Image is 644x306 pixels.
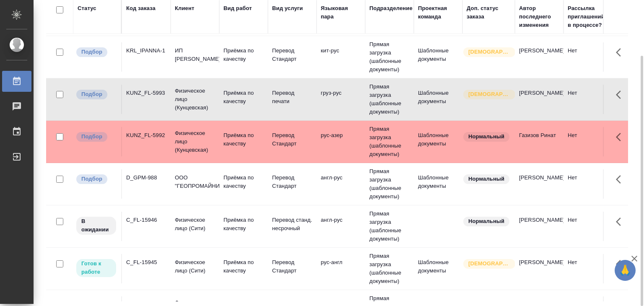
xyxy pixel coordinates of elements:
[175,87,215,112] p: Физическое лицо (Кунцевская)
[317,169,365,199] td: англ-рус
[175,216,215,233] p: Физическое лицо (Сити)
[223,258,264,275] p: Приёмка по качеству
[515,127,563,156] td: Газизов Ринат
[223,47,264,63] p: Приёмка по качеству
[175,47,215,63] p: ИП [PERSON_NAME]
[414,169,462,199] td: Шаблонные документы
[175,258,215,275] p: Физическое лицо (Сити)
[563,212,612,241] td: Нет
[126,89,166,97] div: KUNZ_FL-5993
[81,217,111,234] p: В ожидании
[414,254,462,283] td: Шаблонные документы
[81,259,111,276] p: Готов к работе
[75,174,117,185] div: Можно подбирать исполнителей
[563,127,612,156] td: Нет
[611,212,631,232] button: Здесь прячутся важные кнопки
[272,47,312,63] p: Перевод Стандарт
[78,4,96,13] div: Статус
[611,42,631,62] button: Здесь прячутся важные кнопки
[568,4,608,29] div: Рассылка приглашений в процессе?
[81,90,102,99] p: Подбор
[317,42,365,72] td: кит-рус
[515,42,563,72] td: [PERSON_NAME]
[272,4,303,13] div: Вид услуги
[75,47,117,58] div: Можно подбирать исполнителей
[175,129,215,154] p: Физическое лицо (Кунцевская)
[321,4,361,21] div: Языковая пара
[618,262,632,279] span: 🙏
[369,4,413,13] div: Подразделение
[365,36,414,78] td: Прямая загрузка (шаблонные документы)
[223,4,252,13] div: Вид работ
[414,42,462,72] td: Шаблонные документы
[515,85,563,114] td: [PERSON_NAME]
[563,42,612,72] td: Нет
[515,254,563,283] td: [PERSON_NAME]
[563,254,612,283] td: Нет
[468,175,504,183] p: Нормальный
[223,131,264,148] p: Приёмка по качеству
[223,216,264,233] p: Приёмка по качеству
[175,4,194,13] div: Клиент
[175,174,215,190] p: ООО "ГЕОПРОМАЙНИНГ"
[365,163,414,205] td: Прямая загрузка (шаблонные документы)
[418,4,458,21] div: Проектная команда
[317,127,365,156] td: рус-азер
[365,78,414,120] td: Прямая загрузка (шаблонные документы)
[519,4,559,29] div: Автор последнего изменения
[75,131,117,143] div: Можно подбирать исполнителей
[126,4,156,13] div: Код заказа
[611,127,631,147] button: Здесь прячутся важные кнопки
[75,89,117,100] div: Можно подбирать исполнителей
[365,248,414,290] td: Прямая загрузка (шаблонные документы)
[223,174,264,190] p: Приёмка по качеству
[414,85,462,114] td: Шаблонные документы
[468,132,504,141] p: Нормальный
[515,169,563,199] td: [PERSON_NAME]
[468,217,504,226] p: Нормальный
[126,174,166,182] div: D_GPM-988
[467,4,511,21] div: Доп. статус заказа
[81,175,102,183] p: Подбор
[317,254,365,283] td: рус-англ
[272,89,312,106] p: Перевод печати
[515,212,563,241] td: [PERSON_NAME]
[468,259,510,268] p: [DEMOGRAPHIC_DATA]
[272,258,312,275] p: Перевод Стандарт
[615,260,636,281] button: 🙏
[611,85,631,105] button: Здесь прячутся важные кнопки
[126,258,166,267] div: C_FL-15945
[126,216,166,224] div: C_FL-15946
[75,258,117,278] div: Исполнитель может приступить к работе
[468,90,510,99] p: [DEMOGRAPHIC_DATA]
[468,48,510,56] p: [DEMOGRAPHIC_DATA]
[272,131,312,148] p: Перевод Стандарт
[563,169,612,199] td: Нет
[317,212,365,241] td: англ-рус
[223,89,264,106] p: Приёмка по качеству
[272,216,312,233] p: Перевод станд. несрочный
[81,48,102,56] p: Подбор
[317,85,365,114] td: груз-рус
[272,174,312,190] p: Перевод Стандарт
[75,216,117,236] div: Исполнитель назначен, приступать к работе пока рано
[563,85,612,114] td: Нет
[365,121,414,163] td: Прямая загрузка (шаблонные документы)
[611,169,631,189] button: Здесь прячутся важные кнопки
[414,127,462,156] td: Шаблонные документы
[611,254,631,274] button: Здесь прячутся важные кнопки
[81,132,102,141] p: Подбор
[365,205,414,247] td: Прямая загрузка (шаблонные документы)
[126,47,166,55] div: KRL_IPANNA-1
[126,131,166,140] div: KUNZ_FL-5992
